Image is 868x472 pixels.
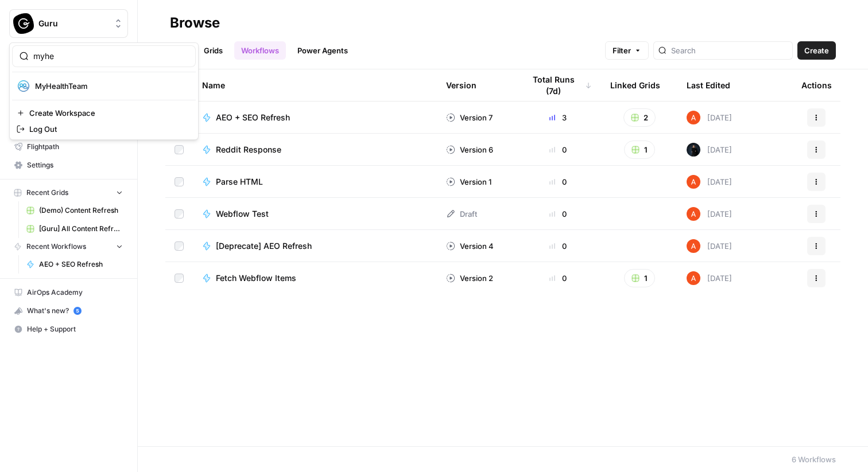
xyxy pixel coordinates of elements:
div: Actions [801,69,832,101]
img: MyHealthTeam Logo [17,79,30,93]
span: Recent Workflows [26,241,86,252]
span: [Guru] All Content Refresh [39,224,123,234]
input: Search [671,45,788,56]
span: Help + Support [27,324,123,334]
button: Filter [605,41,649,60]
a: Log Out [12,121,196,137]
span: Guru [38,18,108,29]
div: Version 2 [446,272,493,284]
a: [Deprecate] AEO Refresh [202,240,428,252]
div: Version [446,69,476,101]
img: cje7zb9ux0f2nqyv5qqgv3u0jxek [687,207,700,221]
input: Search Workspaces [33,50,188,62]
span: AEO + SEO Refresh [216,112,290,123]
button: Help + Support [9,320,128,338]
a: Workflows [234,41,286,60]
div: Version 7 [446,112,493,123]
a: Webflow Test [202,208,428,220]
div: Last Edited [687,69,730,101]
div: 0 [524,208,592,220]
a: Create Workspace [12,105,196,121]
div: 0 [524,176,592,188]
span: [Deprecate] AEO Refresh [216,240,312,252]
button: 1 [624,141,655,159]
a: AirOps Academy [9,283,128,302]
span: Webflow Test [216,208,269,220]
button: 2 [623,108,656,127]
div: What's new? [10,302,127,319]
a: Grids [197,41,230,60]
div: [DATE] [687,239,732,253]
div: Browse [170,14,220,32]
img: mae98n22be7w2flmvint2g1h8u9g [687,143,700,157]
a: AEO + SEO Refresh [202,112,428,123]
a: Power Agents [290,41,355,60]
div: Draft [446,208,477,220]
div: Workspace: Guru [9,42,199,140]
span: Flightpath [27,142,123,152]
button: 1 [624,269,655,287]
a: AEO + SEO Refresh [21,255,128,274]
span: Recent Grids [26,188,68,198]
img: Guru Logo [13,13,34,34]
span: Parse HTML [216,176,263,188]
button: Create [797,41,836,60]
span: (Demo) Content Refresh [39,205,123,216]
span: Settings [27,160,123,170]
div: [DATE] [687,207,732,221]
button: What's new? 5 [9,302,128,320]
span: Log Out [29,123,187,135]
div: Version 6 [446,144,493,155]
div: Total Runs (7d) [524,69,592,101]
span: Reddit Response [216,144,281,155]
a: Parse HTML [202,176,428,188]
img: cje7zb9ux0f2nqyv5qqgv3u0jxek [687,111,700,124]
a: All [170,41,192,60]
button: Recent Workflows [9,238,128,255]
div: [DATE] [687,143,732,157]
div: 0 [524,240,592,252]
div: [DATE] [687,271,732,285]
span: AEO + SEO Refresh [39,259,123,270]
img: cje7zb9ux0f2nqyv5qqgv3u0jxek [687,271,700,285]
span: Create Workspace [29,107,187,119]
span: Fetch Webflow Items [216,272,296,284]
img: cje7zb9ux0f2nqyv5qqgv3u0jxek [687,239,700,253]
div: 3 [524,112,592,123]
text: 5 [76,308,79,314]
a: Fetch Webflow Items [202,272,428,284]
div: Version 1 [446,176,491,188]
div: Version 4 [446,240,494,252]
a: (Demo) Content Refresh [21,201,128,220]
a: Settings [9,156,128,174]
div: 6 Workflows [792,454,836,465]
span: AirOps Academy [27,287,123,298]
div: Name [202,69,428,101]
span: Filter [613,45,631,56]
div: Linked Grids [610,69,660,101]
a: Reddit Response [202,144,428,155]
div: [DATE] [687,175,732,189]
a: [Guru] All Content Refresh [21,220,128,238]
img: cje7zb9ux0f2nqyv5qqgv3u0jxek [687,175,700,189]
div: [DATE] [687,111,732,124]
a: 5 [73,307,82,315]
a: Flightpath [9,138,128,156]
button: Workspace: Guru [9,9,128,38]
span: MyHealthTeam [35,80,187,92]
button: Recent Grids [9,184,128,201]
div: 0 [524,144,592,155]
span: Create [804,45,829,56]
div: 0 [524,272,592,284]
